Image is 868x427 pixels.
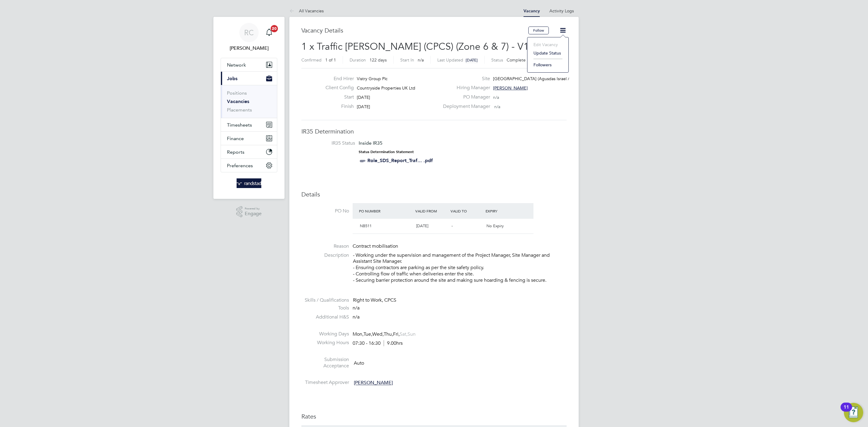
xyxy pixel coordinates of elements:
[400,57,414,63] label: Start In
[301,340,349,346] label: Working Hours
[449,206,484,216] div: Valid To
[353,305,360,311] span: n/a
[245,211,262,216] span: Engage
[227,99,249,104] a: Vacancies
[357,76,388,81] span: Vistry Group Plc
[357,95,370,100] span: [DATE]
[221,45,277,52] span: Rebecca Cahill
[221,118,277,131] button: Timesheets
[486,223,504,228] span: No Expiry
[221,72,277,85] button: Jobs
[321,103,354,110] label: Finish
[236,206,262,218] a: Powered byEngage
[494,104,500,109] span: n/a
[466,58,478,63] span: [DATE]
[491,57,503,63] label: Status
[227,136,244,141] span: Finance
[301,243,349,250] label: Reason
[370,57,387,63] span: 122 days
[353,297,567,303] div: Right to Work, CPCS
[367,158,433,163] a: Role_SDS_Report_Traf... .pdf
[439,76,490,82] label: Site
[289,8,324,14] a: All Vacancies
[321,94,354,100] label: Start
[321,85,354,91] label: Client Config
[221,132,277,145] button: Finance
[439,94,490,100] label: PO Manager
[357,85,415,91] span: Countryside Properties UK Ltd
[357,104,370,109] span: [DATE]
[372,331,384,337] span: Wed,
[439,85,490,91] label: Hiring Manager
[227,62,246,68] span: Network
[507,57,526,63] span: Complete
[301,413,567,420] h3: Rates
[301,356,349,369] label: Submission Acceptance
[245,206,262,211] span: Powered by
[301,208,349,214] label: PO No
[844,407,849,415] div: 11
[353,331,363,337] span: Mon,
[484,206,519,216] div: Expiry
[244,29,254,36] span: RC
[227,149,244,155] span: Reports
[528,27,549,34] button: Follow
[384,340,403,346] span: 9.00hrs
[263,23,275,42] a: 20
[301,27,528,34] h3: Vacancy Details
[407,331,416,337] span: Sun
[360,223,372,228] span: NB511
[844,403,863,422] button: Open Resource Center, 11 new notifications
[439,103,490,110] label: Deployment Manager
[416,223,428,228] span: [DATE]
[301,297,349,303] label: Skills / Qualifications
[301,190,567,198] h3: Details
[301,379,349,386] label: Timesheet Approver
[350,57,366,63] label: Duration
[213,17,285,199] nav: Main navigation
[237,178,262,188] img: randstad-logo-retina.png
[301,252,349,259] label: Description
[357,206,414,216] div: PO Number
[227,76,237,81] span: Jobs
[524,8,540,14] a: Vacancy
[353,252,567,284] p: - Working under the supervision and management of the Project Manager, Site Manager and Assistant...
[301,314,349,320] label: Additional H&S
[301,305,349,311] label: Tools
[393,331,400,337] span: Fri,
[221,85,277,118] div: Jobs
[353,340,403,347] div: 07:30 - 16:30
[221,159,277,172] button: Preferences
[221,145,277,159] button: Reports
[418,57,424,63] span: n/a
[325,57,336,63] span: 1 of 1
[354,380,393,386] span: [PERSON_NAME]
[271,25,278,32] span: 20
[530,49,565,57] li: Update Status
[301,331,349,337] label: Working Days
[227,107,252,113] a: Placements
[354,360,364,366] span: Auto
[321,76,354,82] label: End Hirer
[221,58,277,71] button: Network
[359,140,382,146] span: Inside IR35
[307,140,355,146] label: IR35 Status
[493,95,499,100] span: n/a
[227,163,253,168] span: Preferences
[363,331,372,337] span: Tue,
[530,40,565,49] li: Edit Vacancy
[400,331,407,337] span: Sat,
[437,57,463,63] label: Last Updated
[301,127,567,135] h3: IR35 Determination
[549,8,574,14] a: Activity Logs
[384,331,393,337] span: Thu,
[221,178,277,188] a: Go to home page
[353,243,398,249] span: Contract mobilisation
[227,122,252,128] span: Timesheets
[414,206,449,216] div: Valid From
[227,90,247,96] a: Positions
[493,85,528,91] span: [PERSON_NAME]
[221,23,277,52] a: RC[PERSON_NAME]
[359,150,414,154] strong: Status Determination Statement
[353,314,360,320] span: n/a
